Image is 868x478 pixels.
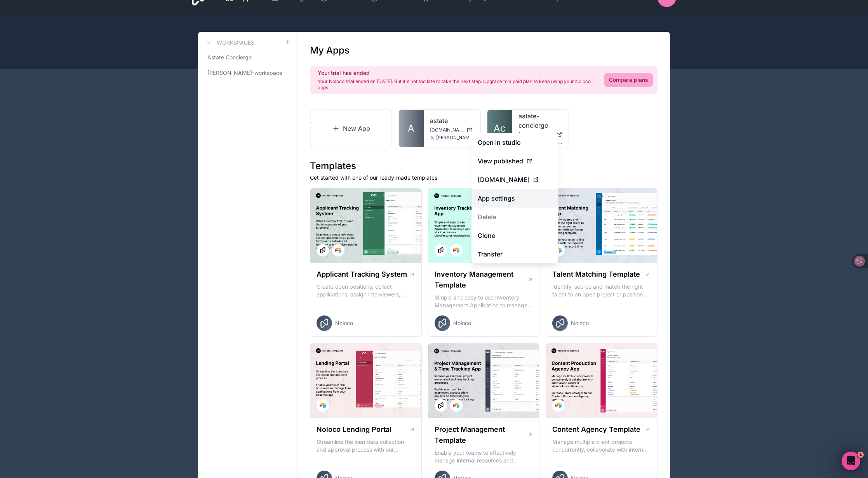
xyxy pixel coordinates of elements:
[552,283,651,298] p: Identify, source and match the right talent to an open project or position with our Talent Matchi...
[555,402,562,409] img: Airtable Logo
[453,402,459,409] img: Airtable Logo
[478,156,523,166] span: View published
[471,208,558,226] button: Delete
[217,39,254,47] h3: Workspaces
[317,438,415,454] p: Streamline the loan data collection and approval process with our Lending Portal template.
[555,247,562,253] img: Airtable Logo
[430,127,474,133] a: [DOMAIN_NAME]
[310,174,658,182] p: Get started with one of our ready-made templates
[430,116,474,125] a: astate
[207,69,282,77] span: [PERSON_NAME]-workspace
[552,269,640,280] h1: Talent Matching Template
[453,247,459,253] img: Airtable Logo
[518,132,554,138] span: [DOMAIN_NAME]
[310,44,350,57] h1: My Apps
[571,319,589,327] span: Noloco
[204,50,291,64] a: Astate Concierge
[478,175,530,184] span: [DOMAIN_NAME]
[204,38,254,47] a: Workspaces
[604,73,653,87] a: Compare plans
[435,269,528,291] h1: Inventory Management Template
[453,319,471,327] span: Noloco
[207,54,252,61] span: Astate Concierge
[310,160,658,172] h1: Templates
[335,319,353,327] span: Noloco
[487,110,512,147] a: Ac
[318,69,595,77] h2: Your trial has ended
[335,247,341,253] img: Airtable Logo
[471,245,558,263] a: Transfer
[435,424,527,446] h1: Project Management Template
[317,283,415,298] p: Create open positions, collect applications, assign interviewers, centralise candidate feedback a...
[494,122,506,135] span: Ac
[471,133,558,152] a: Open in studio
[320,402,326,409] img: Airtable Logo
[435,449,533,464] p: Enable your teams to effectively manage internal resources and execute client projects on time.
[552,424,640,435] h1: Content Agency Template
[430,127,463,133] span: [DOMAIN_NAME]
[318,78,595,91] p: Your Noloco trial ended on [DATE]. But it's not too late to take the next step. Upgrade to a paid...
[552,438,651,454] p: Manage multiple client projects concurrently, collaborate with internal and external stakeholders...
[317,424,391,435] h1: Noloco Lending Portal
[408,122,414,135] span: A
[310,109,392,147] a: New App
[399,110,424,147] a: A
[518,132,563,138] a: [DOMAIN_NAME]
[518,111,563,130] a: astate-concierge
[436,135,474,141] span: [PERSON_NAME][EMAIL_ADDRESS][DOMAIN_NAME]
[471,170,558,189] a: [DOMAIN_NAME]
[842,452,860,470] iframe: Intercom live chat
[471,189,558,208] a: App settings
[435,294,533,309] p: Simple and easy to use Inventory Management Application to manage your stock, orders and Manufact...
[858,452,864,458] span: 1
[471,152,558,170] a: View published
[471,226,558,245] a: Clone
[317,269,407,280] h1: Applicant Tracking System
[204,66,291,80] a: [PERSON_NAME]-workspace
